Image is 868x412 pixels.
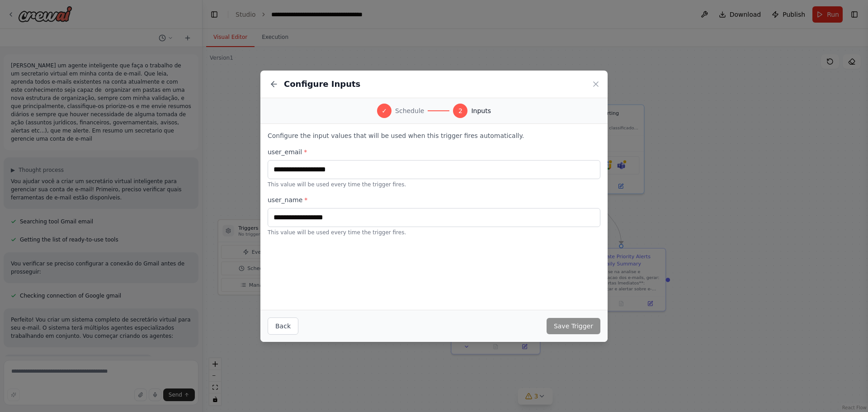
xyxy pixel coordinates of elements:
[268,195,600,204] label: user_name
[268,131,600,140] p: Configure the input values that will be used when this trigger fires automatically.
[377,104,392,118] div: ✓
[268,147,600,156] label: user_email
[284,78,360,90] h2: Configure Inputs
[453,104,467,118] div: 2
[268,317,298,335] button: Back
[547,318,600,334] button: Save Trigger
[395,106,424,115] span: Schedule
[268,181,600,188] p: This value will be used every time the trigger fires.
[471,106,491,115] span: Inputs
[268,229,600,236] p: This value will be used every time the trigger fires.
